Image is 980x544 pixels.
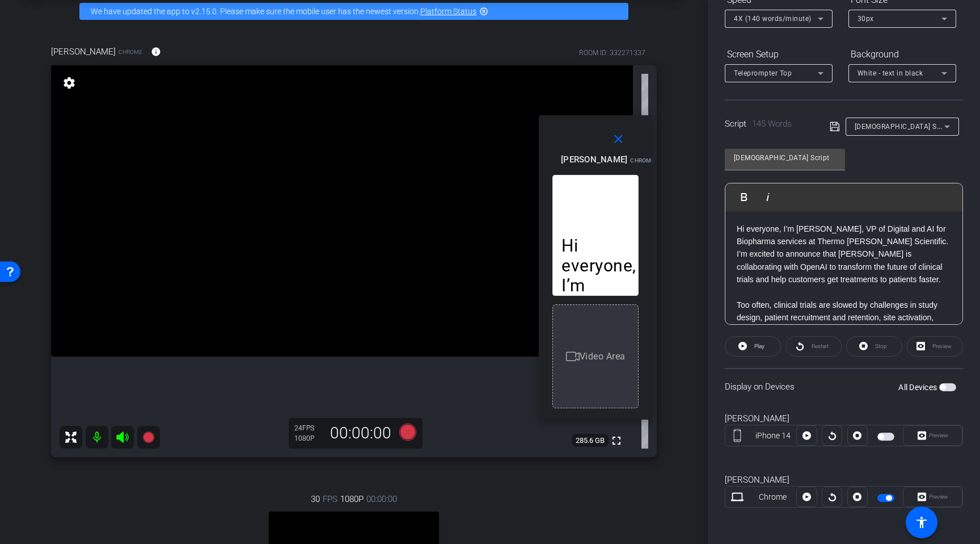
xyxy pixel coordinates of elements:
[734,15,812,23] span: 4X (140 words/minute)
[725,118,814,131] div: Script
[366,493,397,505] span: 00:00:00
[323,493,337,505] span: FPS
[734,151,836,165] input: Title
[725,368,963,405] div: Display on Devices
[311,493,320,505] span: 30
[725,45,833,64] div: Screen Setup
[294,434,323,443] div: 1080P
[749,430,797,442] div: iPhone 14
[630,157,655,164] span: Chrome
[340,493,364,505] span: 1080P
[61,76,77,90] mat-icon: settings
[79,3,628,20] div: We have updated the app to v2.15.0. Please make sure the mobile user has the newest version.
[479,7,488,16] mat-icon: highlight_off
[579,48,645,58] div: ROOM ID: 332271337
[737,223,951,286] p: Hi everyone, I’m [PERSON_NAME], VP of Digital and AI for Biopharma services at Thermo [PERSON_NAM...
[323,424,399,443] div: 00:00:00
[749,491,797,503] div: Chrome
[302,424,314,432] span: FPS
[898,382,939,393] label: All Devices
[294,424,323,433] div: 24
[561,154,627,165] span: [PERSON_NAME]
[857,15,874,23] span: 30px
[420,7,476,16] a: Platform Status
[151,47,161,57] mat-icon: info
[725,474,963,487] div: [PERSON_NAME]
[848,45,956,64] div: Background
[119,48,142,56] span: Chrome
[51,45,116,58] span: [PERSON_NAME]
[610,434,623,447] mat-icon: fullscreen
[733,186,755,208] button: Bold (⌘B)
[752,119,792,129] span: 145 Words
[855,122,952,131] span: [DEMOGRAPHIC_DATA] Script
[611,132,626,147] mat-icon: close
[572,434,609,447] span: 285.6 GB
[754,343,764,349] span: Play
[857,69,923,77] span: White - text in black
[580,350,626,361] span: Video Area
[737,299,951,375] p: Too often, clinical trials are slowed by challenges in study design, patient recruitment and rete...
[734,69,792,77] span: Teleprompter Top
[915,516,928,529] mat-icon: accessibility
[725,412,963,425] div: [PERSON_NAME]
[757,186,779,208] button: Italic (⌘I)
